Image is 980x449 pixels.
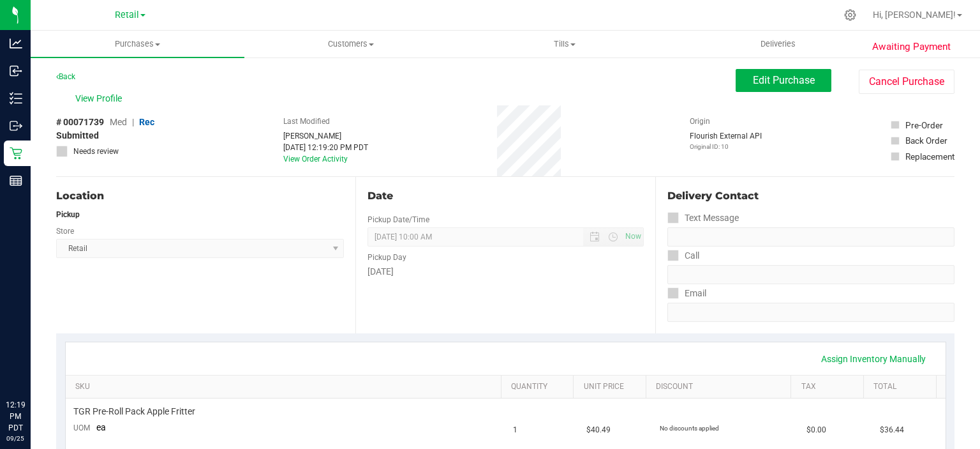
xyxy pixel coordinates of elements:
[859,70,954,94] button: Cancel Purchase
[115,10,139,20] span: Retail
[367,265,643,278] div: [DATE]
[31,31,244,57] a: Purchases
[667,265,954,284] input: Format: (999) 999-9999
[56,116,104,129] span: # 00071739
[56,188,344,204] div: Location
[10,174,22,187] inline-svg: Reports
[96,422,106,432] span: ea
[56,72,75,81] a: Back
[905,119,943,132] div: Pre-Order
[690,116,710,127] label: Origin
[132,117,134,127] span: |
[458,31,672,57] a: Tills
[10,147,22,160] inline-svg: Retail
[586,424,611,436] span: $40.49
[139,117,154,127] span: Rec
[660,425,719,432] span: No discounts applied
[10,37,22,50] inline-svg: Analytics
[367,188,643,204] div: Date
[690,130,762,151] div: Flourish External API
[245,38,457,50] span: Customers
[667,284,706,303] label: Email
[244,31,458,57] a: Customers
[283,130,368,142] div: [PERSON_NAME]
[806,424,826,436] span: $0.00
[880,424,904,436] span: $36.44
[813,348,934,370] a: Assign Inventory Manually
[56,225,74,237] label: Store
[75,92,126,105] span: View Profile
[6,399,25,434] p: 12:19 PM PDT
[56,210,80,219] strong: Pickup
[75,382,496,392] a: SKU
[10,119,22,132] inline-svg: Outbound
[283,155,348,164] a: View Order Activity
[367,252,406,263] label: Pickup Day
[10,92,22,105] inline-svg: Inventory
[736,69,831,92] button: Edit Purchase
[56,129,99,142] span: Submitted
[667,188,954,204] div: Delivery Contact
[283,142,368,153] div: [DATE] 12:19:20 PM PDT
[367,214,429,225] label: Pickup Date/Time
[6,434,25,443] p: 09/25
[873,382,931,392] a: Total
[110,117,127,127] span: Med
[13,347,51,385] iframe: Resource center
[511,382,568,392] a: Quantity
[905,150,954,163] div: Replacement
[283,116,330,127] label: Last Modified
[873,10,956,20] span: Hi, [PERSON_NAME]!
[656,382,786,392] a: Discount
[513,424,517,436] span: 1
[584,382,641,392] a: Unit Price
[667,247,699,265] label: Call
[905,134,947,147] div: Back Order
[743,38,813,50] span: Deliveries
[73,423,90,432] span: UOM
[73,406,195,418] span: TGR Pre-Roll Pack Apple Fritter
[842,9,858,21] div: Manage settings
[690,142,762,151] p: Original ID: 10
[753,74,815,86] span: Edit Purchase
[801,382,859,392] a: Tax
[872,40,951,54] span: Awaiting Payment
[667,209,739,227] label: Text Message
[10,65,22,77] inline-svg: Inbound
[459,38,671,50] span: Tills
[73,146,119,157] span: Needs review
[671,31,885,57] a: Deliveries
[667,227,954,247] input: Format: (999) 999-9999
[31,38,244,50] span: Purchases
